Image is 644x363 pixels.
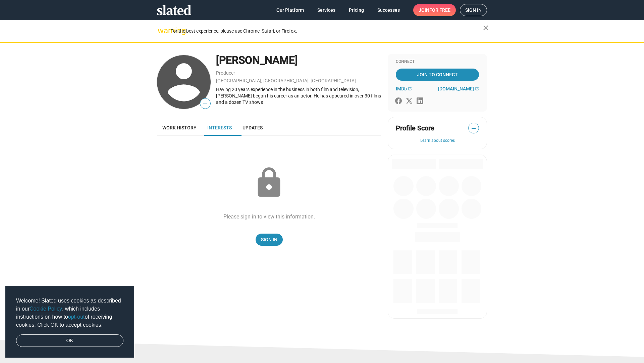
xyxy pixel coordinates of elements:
[216,70,235,76] a: Producer
[469,124,479,133] span: —
[438,86,479,91] a: [DOMAIN_NAME]
[377,4,400,16] span: Successes
[16,334,123,347] a: dismiss cookie message
[158,27,166,35] mat-icon: warning
[317,4,335,16] span: Services
[413,4,456,16] a: Joinfor free
[465,4,482,16] span: Sign in
[460,4,487,16] a: Sign in
[396,138,479,144] button: Learn about scores
[202,120,237,136] a: Interests
[207,125,232,130] span: Interests
[252,166,286,200] mat-icon: lock
[237,120,268,136] a: Updates
[396,86,407,91] span: IMDb
[216,78,356,83] a: [GEOGRAPHIC_DATA], [GEOGRAPHIC_DATA], [GEOGRAPHIC_DATA]
[396,86,412,91] a: IMDb
[271,4,309,16] a: Our Platform
[261,234,277,246] span: Sign In
[396,69,479,81] a: Join To Connect
[30,306,62,312] a: Cookie Policy
[223,213,315,220] div: Please sign in to view this information.
[16,297,123,329] span: Welcome! Slated uses cookies as described in our , which includes instructions on how to of recei...
[419,4,450,16] span: Join
[243,125,263,130] span: Updates
[5,286,134,358] div: cookieconsent
[475,87,479,91] mat-icon: open_in_new
[429,4,450,16] span: for free
[312,4,341,16] a: Services
[349,4,364,16] span: Pricing
[170,27,483,36] div: For the best experience, please use Chrome, Safari, or Firefox.
[216,86,381,105] div: Having 20 years experience in the business in both film and television, [PERSON_NAME] began his c...
[200,99,210,108] span: —
[372,4,405,16] a: Successes
[482,24,490,32] mat-icon: close
[396,59,479,65] div: Connect
[276,4,304,16] span: Our Platform
[408,87,412,91] mat-icon: open_in_new
[396,124,434,133] span: Profile Score
[157,120,202,136] a: Work history
[438,86,474,91] span: [DOMAIN_NAME]
[216,53,381,68] div: [PERSON_NAME]
[256,234,283,246] a: Sign In
[397,69,478,81] span: Join To Connect
[68,314,85,320] a: opt-out
[162,125,197,130] span: Work history
[343,4,369,16] a: Pricing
